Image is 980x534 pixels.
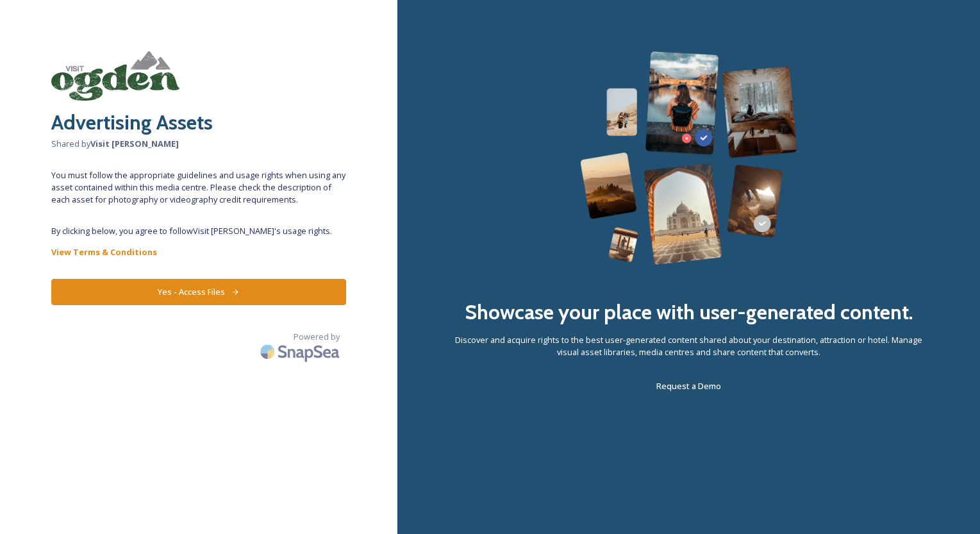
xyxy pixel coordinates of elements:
img: SnapSea Logo [256,337,346,367]
h2: Showcase your place with user-generated content. [465,297,913,328]
span: You must follow the appropriate guidelines and usage rights when using any asset contained within... [51,169,346,206]
span: Discover and acquire rights to the best user-generated content shared about your destination, att... [449,334,929,358]
span: By clicking below, you agree to follow Visit [PERSON_NAME] 's usage rights. [51,225,346,237]
a: Request a Demo [656,378,721,394]
strong: View Terms & Conditions [51,246,157,258]
h2: Advertising Assets [51,107,346,138]
img: 63b42ca75bacad526042e722_Group%20154-p-800.png [580,51,798,265]
strong: Visit [PERSON_NAME] [90,138,179,149]
span: Request a Demo [656,380,721,392]
a: View Terms & Conditions [51,244,346,260]
span: Shared by [51,138,346,150]
span: Powered by [294,331,340,343]
button: Yes - Access Files [51,279,346,305]
img: VO%20Logo%20Forest%20Distresed.png [51,51,179,101]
